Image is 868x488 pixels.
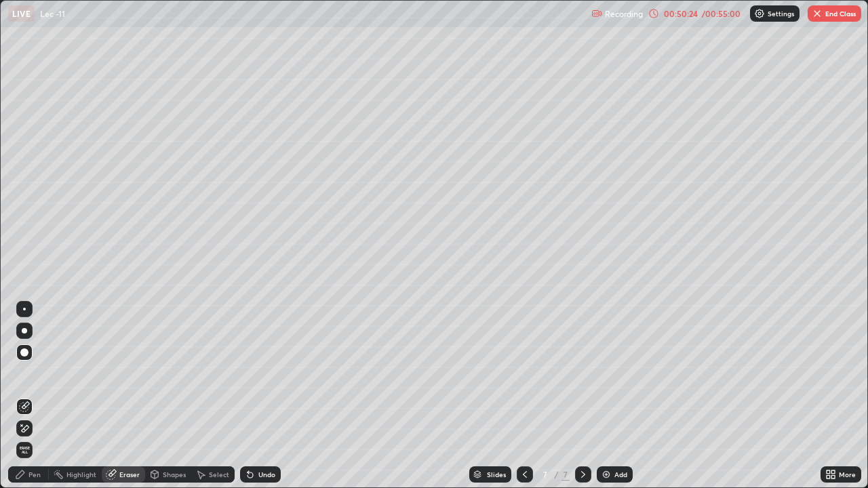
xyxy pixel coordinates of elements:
p: Lec -11 [40,8,65,19]
img: class-settings-icons [754,8,765,19]
div: Add [614,471,627,478]
img: add-slide-button [601,469,612,480]
div: / [555,470,559,479]
div: 7 [538,470,552,479]
div: Select [209,471,229,478]
span: Erase all [17,446,32,454]
img: recording.375f2c34.svg [591,8,602,19]
div: Eraser [119,471,140,478]
div: Highlight [66,471,96,478]
div: More [839,471,856,478]
img: end-class-cross [812,8,823,19]
p: Recording [605,9,643,19]
div: 00:50:24 [662,9,700,18]
div: 7 [561,468,570,481]
div: / 00:55:00 [700,9,742,18]
div: Pen [28,471,41,478]
div: Undo [258,471,275,478]
button: End Class [808,5,861,22]
div: Slides [487,471,506,478]
p: Settings [768,10,794,17]
div: Shapes [163,471,186,478]
p: LIVE [12,8,31,19]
